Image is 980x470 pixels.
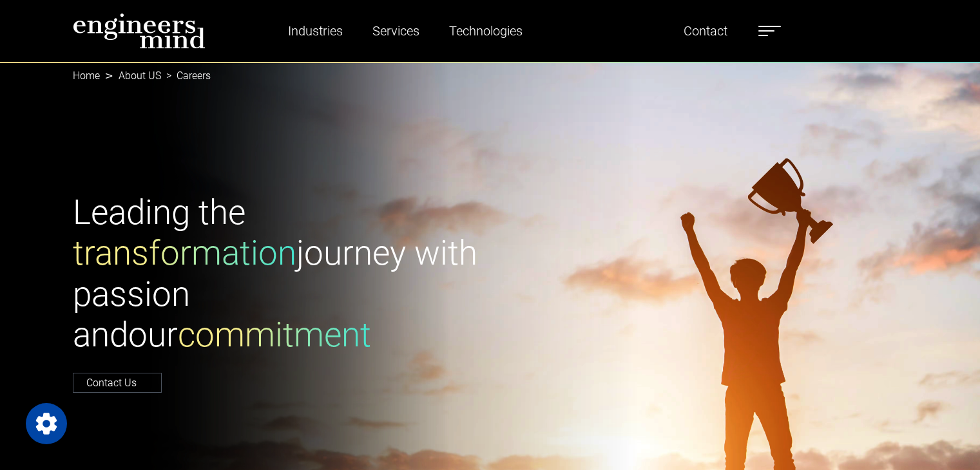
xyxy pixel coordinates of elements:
a: Technologies [444,16,528,46]
a: Contact [678,16,733,46]
h1: Leading the journey with passion and our [73,193,483,356]
img: logo [73,13,206,49]
a: About US [119,70,161,82]
li: Careers [161,68,211,84]
a: Services [367,16,425,46]
a: Industries [283,16,348,46]
span: commitment [178,315,371,355]
span: transformation [73,233,296,273]
a: Contact Us [73,373,162,393]
a: Home [73,70,100,82]
nav: breadcrumb [73,62,908,90]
